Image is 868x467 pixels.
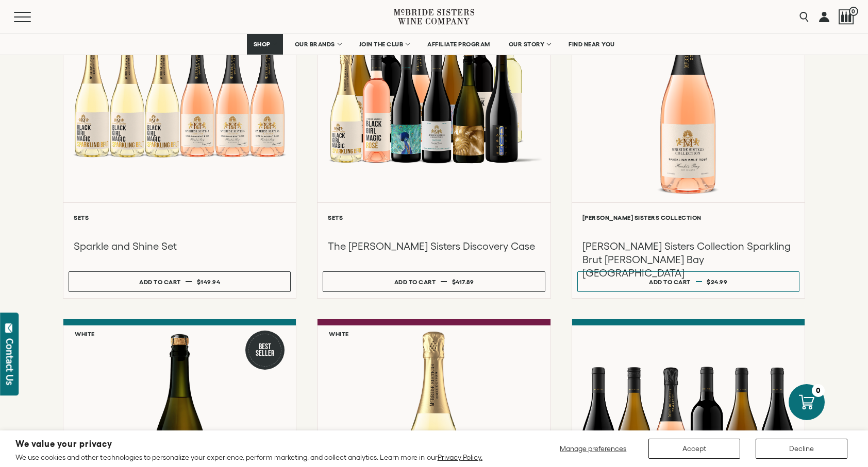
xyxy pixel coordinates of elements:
span: 0 [849,7,858,16]
h3: Sparkle and Shine Set [74,239,286,253]
button: Add to cart $24.99 [577,271,799,292]
button: Mobile Menu Trigger [14,12,51,22]
h6: Sets [328,214,540,221]
h6: [PERSON_NAME] Sisters Collection [582,214,794,221]
span: Manage preferences [560,444,626,453]
button: Add to cart $149.94 [69,271,291,292]
div: Add to cart [649,274,691,289]
h6: Sets [74,214,286,221]
div: Contact Us [5,338,15,385]
h2: We value your privacy [15,440,482,448]
a: SHOP [247,34,283,55]
h6: White [75,331,95,337]
button: Add to cart $417.89 [323,271,545,292]
div: Add to cart [139,274,181,289]
button: Decline [756,439,847,459]
a: OUR STORY [502,34,557,55]
span: FIND NEAR YOU [569,41,615,48]
span: SHOP [254,41,271,48]
span: $24.99 [707,279,727,285]
a: JOIN THE CLUB [353,34,416,55]
span: OUR BRANDS [295,41,335,48]
span: $149.94 [197,279,221,285]
a: AFFILIATE PROGRAM [421,34,497,55]
a: FIND NEAR YOU [562,34,622,55]
div: Add to cart [394,274,436,289]
span: $417.89 [452,279,474,285]
span: JOIN THE CLUB [359,41,404,48]
button: Manage preferences [554,439,633,459]
span: AFFILIATE PROGRAM [427,41,490,48]
span: OUR STORY [509,41,545,48]
a: OUR BRANDS [288,34,347,55]
button: Accept [648,439,740,459]
h3: The [PERSON_NAME] Sisters Discovery Case [328,239,540,253]
h6: White [329,331,349,337]
div: 0 [812,384,825,397]
h3: [PERSON_NAME] Sisters Collection Sparkling Brut [PERSON_NAME] Bay [GEOGRAPHIC_DATA] [582,239,794,280]
a: Privacy Policy. [438,453,482,461]
p: We use cookies and other technologies to personalize your experience, perform marketing, and coll... [15,453,482,462]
